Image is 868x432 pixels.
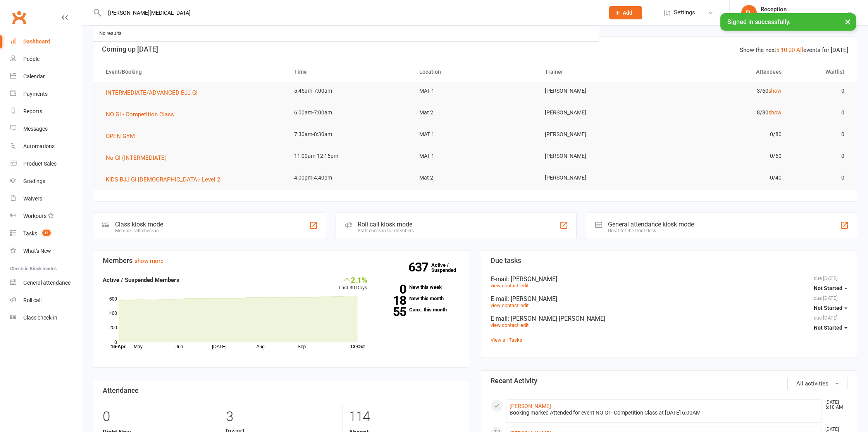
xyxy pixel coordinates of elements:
[520,322,529,328] a: edit
[776,47,779,54] a: 5
[10,138,82,155] a: Automations
[538,82,663,100] td: [PERSON_NAME]
[134,257,164,264] a: show more
[379,306,406,318] strong: 55
[508,315,605,322] span: : [PERSON_NAME] [PERSON_NAME]
[674,4,695,21] span: Settings
[508,275,557,283] span: : [PERSON_NAME]
[768,109,782,116] a: show
[781,47,787,54] a: 10
[491,377,847,385] h3: Recent Activity
[103,405,214,429] div: 0
[538,169,663,187] td: [PERSON_NAME]
[538,125,663,143] td: [PERSON_NAME]
[23,73,45,79] div: Calendar
[814,325,842,331] span: Not Started
[106,176,220,183] span: KIDS BJJ GI [DEMOGRAPHIC_DATA]- Level 2
[789,47,795,54] a: 20
[23,178,45,184] div: Gradings
[102,45,848,53] h3: Coming up [DATE]
[814,285,842,291] span: Not Started
[821,400,847,410] time: [DATE] 6:10 AM
[10,190,82,207] a: Waivers
[10,173,82,190] a: Gradings
[23,280,71,286] div: General attendance
[379,307,460,312] a: 55Canx. this month
[10,207,82,225] a: Workouts
[115,221,163,228] div: Class kiosk mode
[841,13,855,30] button: ×
[349,405,460,429] div: 114
[412,62,538,82] th: Location
[727,18,790,26] span: Signed in successfully.
[287,82,413,100] td: 5:45am-7:00am
[287,169,413,187] td: 4:00pm-4:40pm
[663,104,789,122] td: 8/80
[339,275,367,284] div: 2.1%
[520,283,529,289] a: edit
[106,88,203,97] button: INTERMEDIATE/ADVANCED BJJ GI
[761,6,846,13] div: Reception .
[10,155,82,173] a: Product Sales
[796,47,803,54] a: All
[491,283,518,289] a: view contact
[538,62,663,82] th: Trainer
[10,103,82,120] a: Reports
[106,131,140,141] button: OPEN GYM
[10,309,82,327] a: Class kiosk mode
[379,295,406,306] strong: 18
[10,85,82,103] a: Payments
[608,221,694,228] div: General attendance kiosk mode
[789,125,851,143] td: 0
[787,377,847,390] button: All activities
[10,33,82,50] a: Dashboard
[663,82,789,100] td: 3/60
[10,50,82,68] a: People
[287,125,413,143] td: 7:30am-8:30am
[408,261,431,273] strong: 637
[23,161,57,167] div: Product Sales
[491,315,847,322] div: E-mail
[761,13,846,20] div: [PERSON_NAME] Brazilian Jiu-Jitsu
[97,28,124,39] div: No results
[10,292,82,309] a: Roll call
[23,38,50,45] div: Dashboard
[379,285,460,290] a: 0New this week
[663,147,789,165] td: 0/60
[42,230,51,236] span: 11
[115,228,163,233] div: Member self check-in
[10,242,82,260] a: What's New
[358,228,414,233] div: Staff check-in for members
[740,45,848,55] div: Show the next events for [DATE]
[510,410,818,416] div: Booking marked Attended for event NO GI - Competition Class at [DATE] 6:00AM
[412,104,538,122] td: Mat 2
[412,82,538,100] td: MAT 1
[23,143,55,149] div: Automations
[623,10,632,16] span: Add
[226,405,337,429] div: 3
[789,82,851,100] td: 0
[10,225,82,242] a: Tasks 11
[789,169,851,187] td: 0
[23,297,41,303] div: Roll call
[102,7,599,18] input: Search...
[814,321,847,335] button: Not Started
[768,88,782,94] a: show
[23,248,51,254] div: What's New
[609,6,642,19] button: Add
[106,133,135,140] span: OPEN GYM
[814,301,847,315] button: Not Started
[741,5,757,21] div: R.
[796,380,828,387] span: All activities
[23,91,48,97] div: Payments
[358,221,414,228] div: Roll call kiosk mode
[412,125,538,143] td: MAT 1
[538,104,663,122] td: [PERSON_NAME]
[789,104,851,122] td: 0
[10,68,82,85] a: Calendar
[23,314,57,321] div: Class check-in
[10,274,82,292] a: General attendance kiosk mode
[23,230,37,237] div: Tasks
[538,147,663,165] td: [PERSON_NAME]
[663,62,789,82] th: Attendees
